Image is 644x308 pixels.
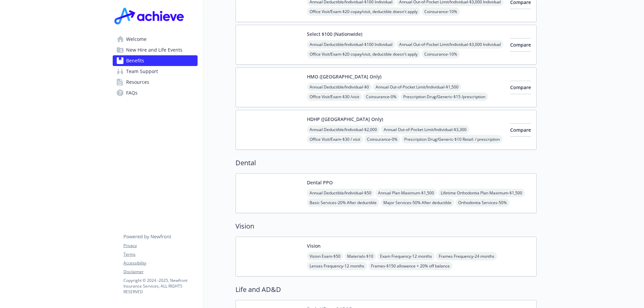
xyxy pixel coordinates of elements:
span: Office Visit/Exam - $20 copay/visit, deductible doesn't apply [307,7,420,16]
span: Benefits [126,55,144,66]
span: Annual Plan Maximum - $1,500 [375,189,437,197]
span: Coinsurance - 0% [363,93,399,101]
span: Coinsurance - 10% [422,50,460,58]
span: Basic Services - 20% After deductible [307,198,379,207]
span: Orthodontia Services - 50% [455,198,509,207]
img: Vision Service Plan carrier logo [241,242,302,271]
img: Aetna Inc carrier logo [241,179,302,207]
span: Office Visit/Exam - $20 copay/visit, deductible doesn't apply [307,50,420,58]
a: FAQs [113,87,198,98]
span: Annual Out-of-Pocket Limit/Individual - $3,000 Individual [396,40,503,49]
img: Aetna Inc carrier logo [241,30,302,59]
span: Coinsurance - 0% [364,135,400,143]
span: Annual Deductible/Individual - $2,000 [307,125,380,134]
span: Frames - $150 allowance + 20% off balance [368,262,452,270]
span: Compare [510,84,531,90]
span: FAQs [126,87,138,98]
a: Team Support [113,66,198,77]
button: Compare [510,38,531,52]
h2: Vision [235,221,537,231]
button: HMO ([GEOGRAPHIC_DATA] Only) [307,73,381,80]
span: Annual Out-of-Pocket Limit/Individual - $1,500 [373,83,461,91]
span: Annual Deductible/Individual - $0 [307,83,372,91]
span: Compare [510,127,531,133]
span: Prescription Drug/Generic - $10 Retail: / prescription [401,135,502,143]
button: HDHP ([GEOGRAPHIC_DATA] Only) [307,116,383,123]
a: Terms [123,251,197,257]
span: Coinsurance - 10% [422,7,460,16]
a: Disclaimer [123,269,197,275]
span: Annual Out-of-Pocket Limit/Individual - $3,300 [381,125,469,134]
span: Office Visit/Exam - $30 /visit [307,93,362,101]
span: New Hire and Life Events [126,45,182,55]
a: Resources [113,77,198,87]
a: Privacy [123,243,197,249]
span: Office Visit/Exam - $30 / visit [307,135,363,143]
span: Frames Frequency - 24 months [436,252,497,260]
span: Annual Deductible/Individual - $50 [307,189,374,197]
a: New Hire and Life Events [113,45,198,55]
span: Lenses Frequency - 12 months [307,262,367,270]
span: Prescription Drug/Generic - $15 /prescription [400,93,488,101]
span: Welcome [126,34,147,45]
h2: Dental [235,158,537,168]
a: Accessibility [123,260,197,266]
h2: Life and AD&D [235,285,537,295]
span: Resources [126,77,149,87]
span: Major Services - 50% After deductible [381,198,454,207]
span: Annual Deductible/Individual - $100 Individual [307,40,395,49]
p: Copyright © 2024 - 2025 , Newfront Insurance Services, ALL RIGHTS RESERVED [123,278,197,295]
img: Kaiser Permanente Insurance Company carrier logo [241,73,302,102]
span: Vision Exam - $50 [307,252,343,260]
a: Welcome [113,34,198,45]
span: Lifetime Orthodontia Plan Maximum - $1,500 [438,189,525,197]
span: Compare [510,42,531,48]
img: Kaiser Permanente Insurance Company carrier logo [241,116,302,144]
span: Materials - $10 [344,252,376,260]
button: Select $100 (Nationwide) [307,30,362,38]
button: Vision [307,242,321,249]
span: Exam Frequency - 12 months [377,252,435,260]
button: Dental PPO [307,179,333,186]
button: Compare [510,123,531,137]
a: Benefits [113,55,198,66]
span: Team Support [126,66,158,77]
button: Compare [510,81,531,94]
